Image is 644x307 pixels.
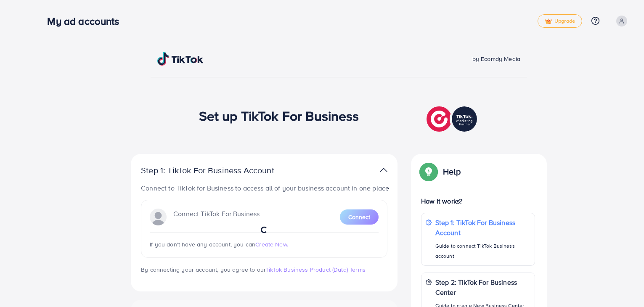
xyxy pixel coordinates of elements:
[421,164,436,179] img: Popup guide
[380,164,387,176] img: TikTok partner
[538,14,582,28] a: tickUpgrade
[435,277,530,297] p: Step 2: TikTok For Business Center
[421,196,535,206] p: How it works?
[435,241,530,261] p: Guide to connect TikTok Business account
[472,55,520,63] span: by Ecomdy Media
[47,15,126,27] h3: My ad accounts
[157,52,204,66] img: TikTok
[435,217,530,238] p: Step 1: TikTok For Business Account
[141,165,301,175] p: Step 1: TikTok For Business Account
[545,18,575,24] span: Upgrade
[545,19,552,24] img: tick
[427,104,479,134] img: TikTok partner
[199,108,359,124] h1: Set up TikTok For Business
[443,167,461,177] p: Help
